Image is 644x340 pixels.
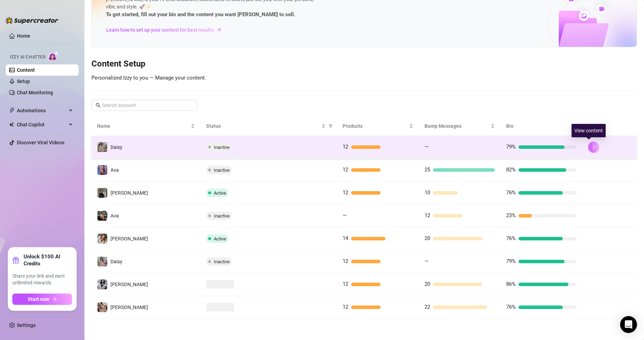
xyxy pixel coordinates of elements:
span: Active [214,190,226,196]
span: Chat Copilot [17,119,67,130]
span: 12 [343,258,348,264]
span: 76% [506,235,516,241]
img: Anna [97,302,107,312]
span: 12 [343,166,348,173]
span: Learn how to set up your content for best results [106,26,214,34]
span: — [343,212,347,219]
span: gift [12,257,19,264]
span: Products [343,122,408,130]
span: 22 [425,304,430,310]
img: Sadie [97,279,107,289]
span: Active [214,236,226,241]
span: Bump Messages [425,122,490,130]
img: Chat Copilot [9,122,14,127]
span: 14 [343,235,348,241]
span: right [591,145,596,150]
a: Setup [17,78,30,84]
span: 86% [506,281,516,287]
span: Izzy AI Chatter [10,54,45,61]
span: 25 [425,166,430,173]
span: Inactive [214,145,230,150]
a: Home [17,33,30,39]
span: [PERSON_NAME] [110,304,148,310]
span: Daisy [110,259,122,264]
span: Status [206,122,320,130]
span: [PERSON_NAME] [110,190,148,196]
span: 76% [506,304,516,310]
button: Start nowarrow-right [12,294,72,305]
img: Ava [97,211,107,221]
span: arrow-right [52,297,57,302]
span: Bio [506,122,571,130]
span: Inactive [214,168,230,173]
span: [PERSON_NAME] [110,236,148,241]
span: — [425,144,429,150]
span: filter [327,121,334,131]
span: 12 [343,144,348,150]
th: Bump Messages [419,117,501,136]
span: Ava [110,167,119,173]
span: [PERSON_NAME] [110,282,148,287]
span: 12 [343,304,348,310]
img: AI Chatter [48,51,59,61]
img: logo-BBDzfeDw.svg [6,17,58,24]
button: right [588,141,599,153]
span: 76% [506,189,516,196]
span: 20 [425,235,430,241]
span: 82% [506,166,516,173]
span: filter [329,124,333,128]
span: Personalized Izzy to you — Manage your content. [91,75,206,81]
th: Bio [500,117,582,136]
div: View content [572,124,606,137]
span: 12 [343,189,348,196]
input: Search account [102,101,187,109]
span: Name [97,122,189,130]
span: — [425,258,429,264]
span: Share your link and earn unlimited rewards [12,273,72,287]
h3: Content Setup [91,58,637,70]
a: Content [17,67,35,73]
a: Chat Monitoring [17,90,53,95]
span: Daisy [110,144,122,150]
a: Settings [17,322,36,328]
span: Ava [110,213,119,219]
span: 10 [425,189,430,196]
div: Open Intercom Messenger [620,316,637,333]
span: thunderbolt [9,108,15,113]
span: 79% [506,144,516,150]
span: Start now [28,296,49,302]
th: Name [91,117,200,136]
span: Inactive [214,213,230,219]
span: Automations [17,105,67,116]
img: Ava [97,165,107,175]
span: arrow-right [216,26,223,33]
span: 12 [425,212,430,219]
span: 12 [343,281,348,287]
strong: Unlock $100 AI Credits [24,253,72,267]
img: Daisy [97,142,107,152]
a: Learn how to set up your content for best results [106,24,227,36]
img: Paige [97,234,107,244]
span: 23% [506,212,516,219]
img: Anna [97,188,107,198]
img: Daisy [97,257,107,266]
span: search [96,103,101,108]
strong: To get started, fill out your bio and the content you want [PERSON_NAME] to sell. [106,11,295,18]
span: 79% [506,258,516,264]
span: Inactive [214,259,230,264]
th: Status [200,117,337,136]
span: 20 [425,281,430,287]
th: Products [337,117,419,136]
a: Discover Viral Videos [17,140,64,145]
